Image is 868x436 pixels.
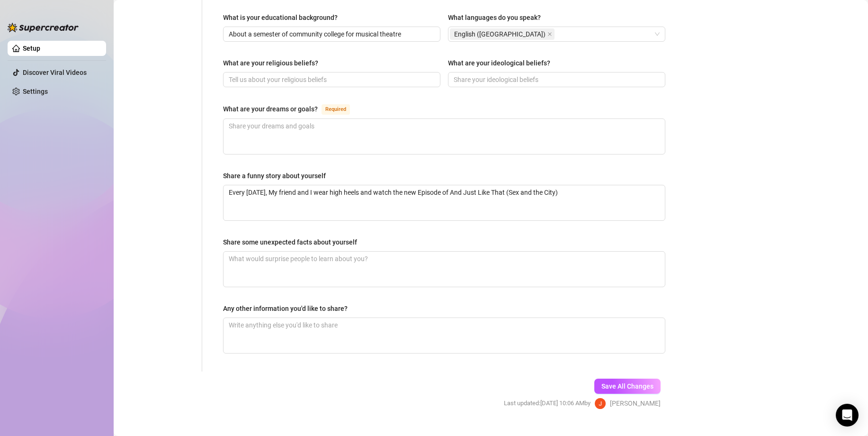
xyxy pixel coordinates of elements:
[454,29,546,39] span: English ([GEOGRAPHIC_DATA])
[224,185,665,220] textarea: Share a funny story about yourself
[223,237,357,247] div: Share some unexpected facts about yourself
[610,398,661,409] span: [PERSON_NAME]
[504,399,591,408] span: Last updated: [DATE] 10:06 AM by
[223,12,344,23] label: What is your educational background?
[601,382,653,390] span: Save All Changes
[448,12,547,23] label: What languages do you speak?
[223,303,354,314] label: Any other information you'd like to share?
[229,74,433,85] input: What are your religious beliefs?
[448,12,541,23] div: What languages do you speak?
[322,104,350,115] span: Required
[229,29,433,39] input: What is your educational background?
[450,28,555,40] span: English (US)
[223,104,318,114] div: What are your dreams or goals?
[594,379,661,394] button: Save All Changes
[23,69,87,76] a: Discover Viral Videos
[8,23,79,32] img: logo-BBDzfeDw.svg
[223,171,326,181] div: Share a funny story about yourself
[223,12,338,23] div: What is your educational background?
[448,58,550,68] div: What are your ideological beliefs?
[223,103,360,115] label: What are your dreams or goals?
[556,28,558,40] input: What languages do you speak?
[223,237,364,247] label: Share some unexpected facts about yourself
[547,32,552,36] span: close
[223,303,348,314] div: Any other information you'd like to share?
[23,45,40,52] a: Setup
[224,318,665,353] textarea: Any other information you'd like to share?
[23,88,48,95] a: Settings
[448,58,557,68] label: What are your ideological beliefs?
[595,398,606,409] img: Jon Lucas
[454,74,658,85] input: What are your ideological beliefs?
[224,252,665,287] textarea: Share some unexpected facts about yourself
[224,119,665,154] textarea: What are your dreams or goals?
[223,171,332,181] label: Share a funny story about yourself
[223,58,325,68] label: What are your religious beliefs?
[836,404,859,427] div: Open Intercom Messenger
[223,58,318,68] div: What are your religious beliefs?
